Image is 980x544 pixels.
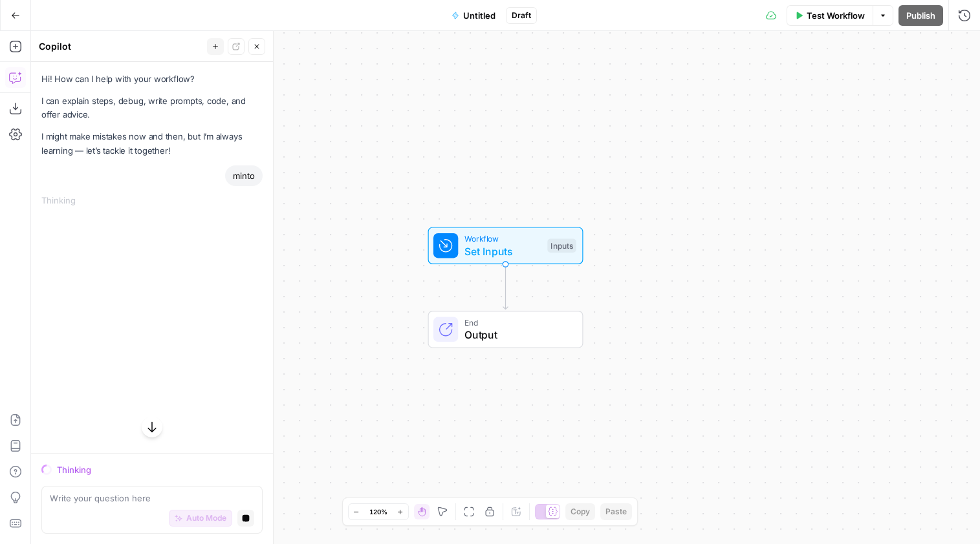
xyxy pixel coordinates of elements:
span: Publish [906,9,935,22]
span: Set Inputs [464,244,541,259]
span: Test Workflow [807,9,865,22]
button: Auto Mode [169,510,232,527]
div: Thinking [41,194,263,207]
span: End [464,316,570,328]
span: Untitled [463,9,495,22]
div: ... [76,194,83,207]
button: Copy [565,503,595,520]
g: Edge from start to end [503,264,508,309]
span: Paste [605,506,627,518]
button: Publish [898,5,943,26]
span: Workflow [464,233,541,245]
span: Auto Mode [186,512,226,524]
span: 120% [369,507,387,517]
div: Inputs [547,238,576,253]
p: I might make mistakes now and then, but I’m always learning — let’s tackle it together! [41,130,263,157]
span: Copy [571,506,590,518]
div: minto [225,165,263,186]
span: Draft [512,10,531,21]
div: Thinking [57,463,263,476]
div: Copilot [39,40,203,53]
button: Paste [600,503,632,520]
p: I can explain steps, debug, write prompts, code, and offer advice. [41,94,263,121]
div: EndOutput [386,311,626,348]
button: Untitled [444,5,503,26]
p: Hi! How can I help with your workflow? [41,72,263,86]
span: Output [464,327,570,342]
button: Test Workflow [787,5,873,26]
div: WorkflowSet InputsInputs [386,227,626,264]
